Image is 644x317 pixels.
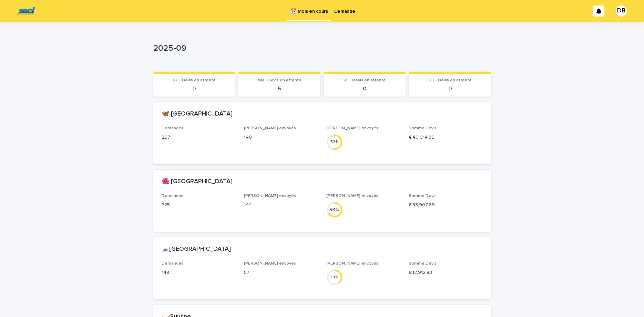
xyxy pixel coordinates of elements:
[162,261,183,266] span: Demandes
[326,261,378,266] span: [PERSON_NAME] envoyés
[244,194,296,198] span: [PERSON_NAME] envoyés
[162,126,183,130] span: Demandes
[162,246,231,253] h2: 🗻[GEOGRAPHIC_DATA]
[244,134,318,141] p: 140
[173,78,216,82] span: GP - Devis en attente
[428,78,472,82] span: GU - Devis en attente
[409,126,437,130] span: Somme Devis
[326,274,343,281] div: 39 %
[243,86,316,92] p: 5
[344,78,386,82] span: RE - Devis en attente
[409,201,483,209] p: € 53,907.69
[409,269,483,276] p: € 12,912.83
[326,138,343,146] div: 52 %
[14,4,35,18] img: UC29JcTLQ3GheANZ19ks
[244,269,318,276] p: 57
[162,134,236,141] p: 267
[162,269,236,276] p: 148
[162,110,233,118] h2: 🦋 [GEOGRAPHIC_DATA]
[257,78,301,82] span: MQ - Devis en attente
[157,86,231,92] p: 0
[326,206,343,213] div: 64 %
[326,194,378,198] span: [PERSON_NAME] envoyés
[328,86,402,92] p: 0
[162,201,236,209] p: 225
[162,194,183,198] span: Demandes
[409,194,437,198] span: Somme Devis
[244,201,318,209] p: 144
[326,126,378,130] span: [PERSON_NAME] envoyés
[413,86,487,92] p: 0
[616,6,627,17] div: DB
[409,134,483,141] p: € 40,014.36
[244,126,296,130] span: [PERSON_NAME] envoyés
[244,261,296,266] span: [PERSON_NAME] envoyés
[162,178,233,186] h2: 🌺 [GEOGRAPHIC_DATA]
[153,43,488,53] p: 2025-09
[409,261,437,266] span: Somme Devis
